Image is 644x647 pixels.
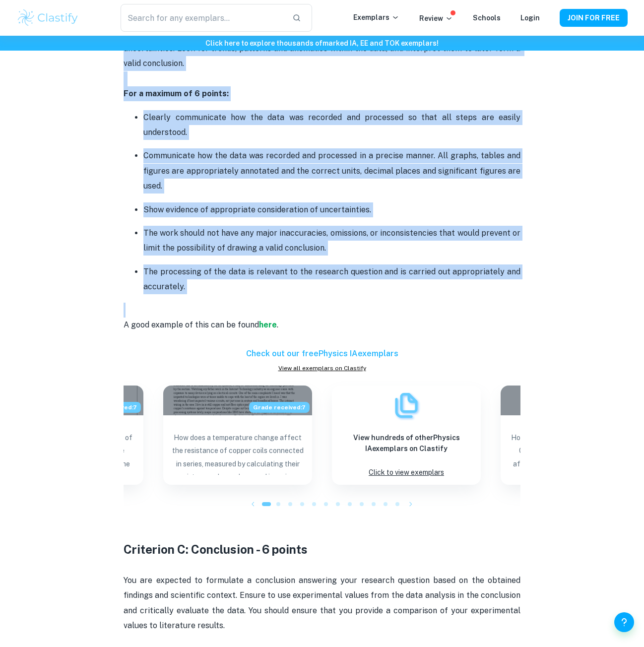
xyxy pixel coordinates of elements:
p: Review [419,13,453,24]
p: Exemplars [353,12,399,23]
p: Show evidence of appropriate consideration of uncertainties. [143,202,520,217]
span: A good example of this can be found [124,320,259,329]
span: You are expected to formulate a conclusion answering your research question based on the obtained... [124,576,522,630]
strong: For a maximum of 6 points: [124,89,229,98]
a: Login [520,14,540,22]
strong: Criterion C: Conclusion - 6 points [124,542,308,556]
img: Exemplars [391,390,421,420]
a: Blog exemplar: How does a temperature change affect theGrade received:7How does a temperature cha... [163,386,312,485]
img: Clastify logo [16,8,79,28]
p: Communicate how the data was recorded and processed in a precise manner. All graphs, tables and f... [143,148,520,194]
input: Search for any exemplars... [121,4,284,32]
p: The processing of the data is relevant to the research question and is carried out appropriately ... [143,264,520,295]
p: The work should not have any major inaccuracies, omissions, or inconsistencies that would prevent... [143,226,520,256]
h6: Click here to explore thousands of marked IA, EE and TOK exemplars ! [2,38,642,49]
p: How does the mass of a marble (0.0050, 0.0100, 0.0150, 0.0200, 0.0250 kg) affect its vertical ter... [509,431,642,475]
button: JOIN FOR FREE [560,9,628,27]
a: ExemplarsView hundreds of otherPhysics IAexemplars on ClastifyClick to view exemplars [332,386,481,485]
span: Grade received: 7 [249,402,310,413]
h6: Check out our free Physics IA exemplars [124,348,520,360]
p: Clearly communicate how the data was recorded and processed so that all steps are easily understood. [143,110,520,140]
p: How does a temperature change affect the resistance of copper coils connected in series, measured... [171,431,304,475]
a: View all exemplars on Clastify [124,364,520,373]
span: . [277,320,278,329]
a: here [259,320,277,329]
h6: View hundreds of other Physics IA exemplars on Clastify [340,432,473,454]
p: Click to view exemplars [369,466,444,479]
a: Schools [473,14,501,22]
button: Help and Feedback [614,612,634,632]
